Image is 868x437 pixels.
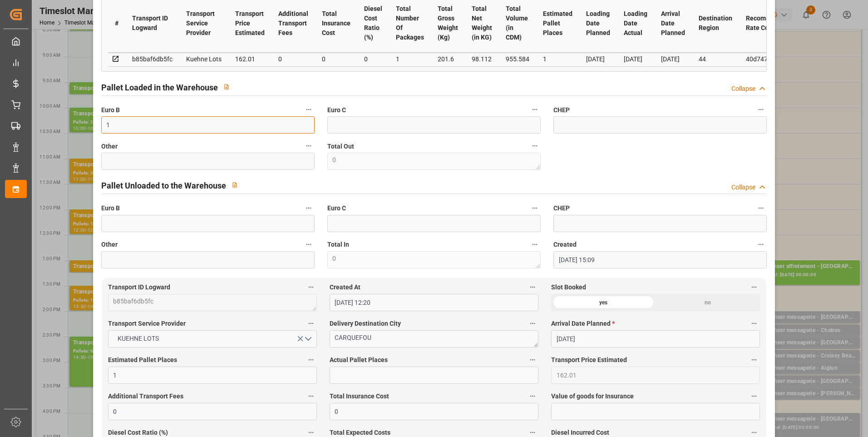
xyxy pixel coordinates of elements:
[529,238,541,250] button: Total In
[755,238,767,250] button: Created
[755,202,767,214] button: CHEP
[226,176,243,194] button: View description
[529,202,541,214] button: Euro C
[303,238,315,250] button: Other
[731,183,755,192] div: Collapse
[553,251,767,268] input: DD-MM-YYYY HH:MM
[101,81,218,94] h2: Pallet Loaded in the Warehouse
[327,251,541,268] textarea: 0
[755,104,767,115] button: CHEP
[101,105,120,115] span: Euro B
[305,281,317,293] button: Transport ID Logward
[235,54,265,65] div: 162.01
[303,104,315,115] button: Euro B
[186,54,222,65] div: Kuehne Lots
[748,354,760,366] button: Transport Price Estimated
[364,54,382,65] div: 0
[330,392,389,401] span: Total Insurance Cost
[101,204,120,213] span: Euro B
[748,318,760,329] button: Arrival Date Planned *
[322,54,350,65] div: 0
[305,390,317,402] button: Additional Transport Fees
[472,54,492,65] div: 98.112
[101,240,118,249] span: Other
[108,283,170,292] span: Transport ID Logward
[327,153,541,170] textarea: 0
[108,330,317,348] button: open menu
[438,54,458,65] div: 201.6
[330,319,401,328] span: Delivery Destination City
[529,104,541,115] button: Euro C
[586,54,610,65] div: [DATE]
[553,105,570,115] span: CHEP
[108,355,177,365] span: Estimated Pallet Places
[108,319,186,328] span: Transport Service Provider
[506,54,529,65] div: 955.584
[551,319,615,328] span: Arrival Date Planned
[746,54,789,65] div: 40d74783173e
[327,105,346,115] span: Euro C
[656,294,760,311] div: no
[108,392,183,401] span: Additional Transport Fees
[748,390,760,402] button: Value of goods for Insurance
[543,54,572,65] div: 1
[551,294,656,311] div: yes
[731,84,755,94] div: Collapse
[330,283,360,292] span: Created At
[624,54,647,65] div: [DATE]
[661,54,685,65] div: [DATE]
[305,354,317,366] button: Estimated Pallet Places
[529,140,541,152] button: Total Out
[551,330,760,348] input: DD-MM-YYYY
[553,204,570,213] span: CHEP
[527,354,538,366] button: Actual Pallet Places
[551,355,627,365] span: Transport Price Estimated
[278,54,308,65] div: 0
[551,392,634,401] span: Value of goods for Insurance
[527,318,538,329] button: Delivery Destination City
[527,281,538,293] button: Created At
[327,142,354,151] span: Total Out
[396,54,424,65] div: 1
[527,390,538,402] button: Total Insurance Cost
[101,179,226,192] h2: Pallet Unloaded to the Warehouse
[699,54,732,65] div: 44
[101,142,118,151] span: Other
[305,318,317,329] button: Transport Service Provider
[327,204,346,213] span: Euro C
[113,334,163,343] span: KUEHNE LOTS
[551,283,586,292] span: Slot Booked
[132,54,173,65] div: b85baf6db5fc
[330,330,538,348] textarea: CARQUEFOU
[108,294,317,311] textarea: b85baf6db5fc
[330,294,538,311] input: DD-MM-YYYY HH:MM
[303,140,315,152] button: Other
[218,78,235,95] button: View description
[748,281,760,293] button: Slot Booked
[330,355,388,365] span: Actual Pallet Places
[553,240,577,249] span: Created
[303,202,315,214] button: Euro B
[327,240,349,249] span: Total In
